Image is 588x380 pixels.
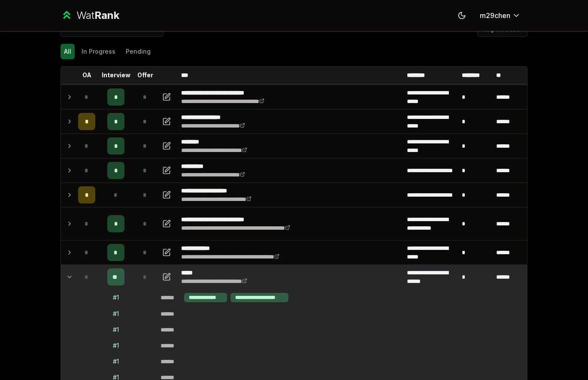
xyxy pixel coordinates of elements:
span: m29chen [480,10,510,21]
button: m29chen [473,8,527,23]
div: # 1 [113,310,119,318]
div: # 1 [113,293,119,302]
span: Rank [94,9,119,21]
p: OA [82,71,91,79]
div: Wat [76,9,119,22]
div: # 1 [113,341,119,350]
button: All [61,44,75,59]
p: Offer [137,71,153,79]
p: Interview [102,71,130,79]
div: # 1 [113,325,119,334]
div: # 1 [113,357,119,366]
button: In Progress [78,44,119,59]
button: Pending [122,44,154,59]
a: WatRank [61,9,119,22]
